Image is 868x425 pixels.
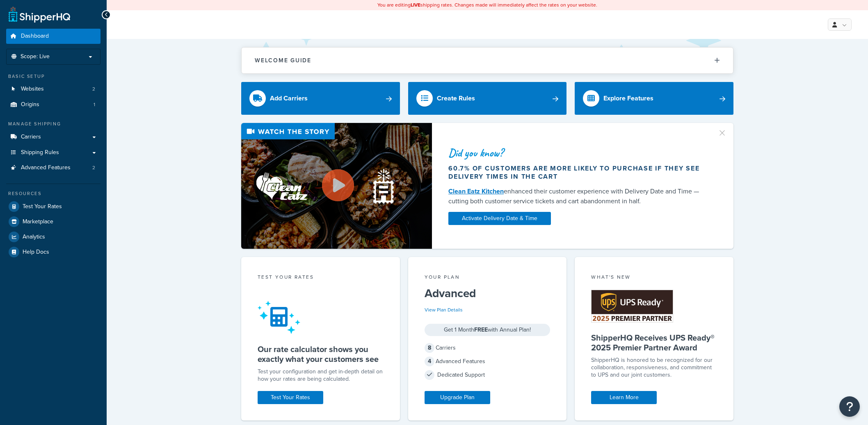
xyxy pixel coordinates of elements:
[437,93,475,104] div: Create Rules
[591,333,717,352] h5: ShipperHQ Receives UPS Ready® 2025 Premier Partner Award
[23,218,53,225] span: Marketplace
[21,33,49,40] span: Dashboard
[6,82,101,97] a: Websites2
[448,147,708,159] div: Did you know?
[23,249,49,256] span: Help Docs
[6,130,101,145] a: Carriers
[591,391,657,404] a: Learn More
[94,101,95,108] span: 1
[270,93,308,104] div: Add Carriers
[21,149,59,156] span: Shipping Rules
[258,368,384,383] div: Test your configuration and get in-depth detail on how your rates are being calculated.
[448,186,708,206] div: enhanced their customer experience with Delivery Date and Time — cutting both customer service ti...
[6,82,101,97] li: Websites
[21,164,71,171] span: Advanced Features
[448,164,708,181] div: 60.7% of customers are more likely to purchase if they see delivery times in the cart
[258,344,384,364] h5: Our rate calculator shows you exactly what your customers see
[6,199,101,214] a: Test Your Rates
[425,342,550,354] div: Carriers
[23,234,45,241] span: Analytics
[6,190,101,197] div: Resources
[603,93,653,104] div: Explore Features
[425,369,550,381] div: Dedicated Support
[425,287,550,300] h5: Advanced
[425,273,550,283] div: Your Plan
[23,203,62,210] span: Test Your Rates
[6,160,101,175] li: Advanced Features
[21,53,50,60] span: Scope: Live
[448,212,551,225] a: Activate Delivery Date & Time
[6,97,101,112] a: Origins1
[6,120,101,127] div: Manage Shipping
[425,391,490,404] a: Upgrade Plan
[6,160,101,175] a: Advanced Features2
[408,82,567,115] a: Create Rules
[425,343,434,353] span: 8
[6,214,101,229] a: Marketplace
[839,396,860,417] button: Open Resource Center
[92,164,95,171] span: 2
[241,82,400,115] a: Add Carriers
[575,82,733,115] a: Explore Features
[6,145,101,160] a: Shipping Rules
[21,86,44,93] span: Websites
[92,86,95,93] span: 2
[242,48,733,73] button: Welcome Guide
[21,134,41,141] span: Carriers
[241,123,432,249] img: Video thumbnail
[425,357,434,366] span: 4
[425,356,550,367] div: Advanced Features
[591,273,717,283] div: What's New
[425,324,550,336] div: Get 1 Month with Annual Plan!
[6,29,101,44] a: Dashboard
[258,273,384,283] div: Test your rates
[411,1,420,9] b: LIVE
[6,97,101,112] li: Origins
[258,391,323,404] a: Test Your Rates
[21,101,39,108] span: Origins
[448,186,504,196] a: Clean Eatz Kitchen
[6,73,101,80] div: Basic Setup
[255,57,311,64] h2: Welcome Guide
[6,230,101,244] a: Analytics
[591,357,717,379] p: ShipperHQ is honored to be recognized for our collaboration, responsiveness, and commitment to UP...
[425,306,463,314] a: View Plan Details
[474,325,488,334] strong: FREE
[6,245,101,259] a: Help Docs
